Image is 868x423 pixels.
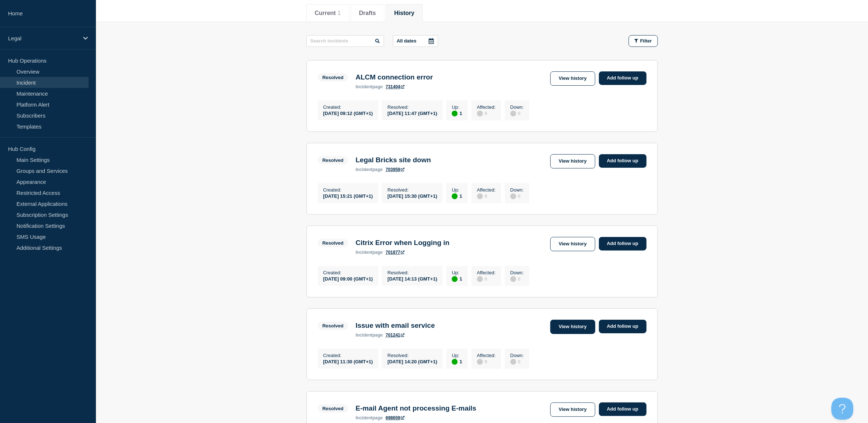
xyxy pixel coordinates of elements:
p: Affected : [477,270,496,275]
div: [DATE] 09:12 (GMT+1) [323,110,373,116]
span: incident [355,167,372,172]
h3: Legal Bricks site down [355,156,431,164]
p: Affected : [477,187,496,193]
div: [DATE] 11:30 (GMT+1) [323,358,373,364]
a: Add follow up [599,154,647,168]
iframe: Help Scout Beacon - Open [831,398,853,420]
div: up [452,111,458,116]
p: Resolved : [387,270,437,275]
a: View history [550,402,595,417]
div: disabled [477,111,483,116]
a: Add follow up [599,71,647,85]
p: Down : [510,187,524,193]
a: Add follow up [599,320,647,333]
p: page [355,415,383,420]
a: 701241 [385,333,405,338]
span: incident [355,415,372,420]
button: History [394,10,414,16]
p: Resolved : [387,353,437,358]
p: Affected : [477,353,496,358]
p: Down : [510,104,524,110]
div: 0 [510,358,524,365]
span: Resolved [318,239,349,247]
h3: ALCM connection error [355,73,433,81]
p: Created : [323,104,373,110]
p: Created : [323,187,373,193]
div: 0 [510,110,524,116]
span: 1 [338,10,341,16]
div: 1 [452,110,462,116]
div: 0 [477,275,496,282]
h3: E-mail Agent not processing E-mails [355,404,476,412]
div: [DATE] 11:47 (GMT+1) [387,110,437,116]
p: All dates [397,38,417,44]
div: up [452,193,458,199]
p: page [355,84,383,89]
p: page [355,167,383,172]
div: up [452,276,458,282]
div: 0 [477,193,496,199]
div: [DATE] 14:13 (GMT+1) [387,275,437,282]
p: page [355,333,383,338]
p: Down : [510,353,524,358]
a: View history [550,320,595,334]
span: incident [355,250,372,255]
div: disabled [510,111,516,116]
p: Up : [452,270,462,275]
p: Affected : [477,104,496,110]
div: up [452,359,458,365]
p: Up : [452,353,462,358]
a: 701877 [385,250,405,255]
p: Created : [323,353,373,358]
button: Current 1 [315,10,341,16]
p: page [355,250,383,255]
span: Resolved [318,156,349,164]
p: Resolved : [387,187,437,193]
div: disabled [477,359,483,365]
button: All dates [393,35,438,47]
div: disabled [477,276,483,282]
span: Filter [640,38,652,44]
p: Up : [452,187,462,193]
input: Search incidents [306,35,384,47]
div: [DATE] 14:20 (GMT+1) [387,358,437,364]
p: Up : [452,104,462,110]
div: 1 [452,193,462,199]
span: incident [355,333,372,338]
a: 731404 [385,84,405,89]
a: View history [550,237,595,251]
a: 698659 [385,415,405,420]
div: disabled [510,193,516,199]
div: [DATE] 15:21 (GMT+1) [323,193,373,199]
div: disabled [477,193,483,199]
p: Created : [323,270,373,275]
div: 1 [452,358,462,365]
div: [DATE] 15:30 (GMT+1) [387,193,437,199]
button: Filter [629,35,658,47]
div: 0 [477,358,496,365]
span: Resolved [318,322,349,330]
div: 1 [452,275,462,282]
div: 0 [477,110,496,116]
a: View history [550,71,595,86]
span: incident [355,84,372,89]
span: Resolved [318,73,349,82]
div: 0 [510,193,524,199]
a: Add follow up [599,402,647,416]
p: Legal [8,35,78,41]
div: 0 [510,275,524,282]
a: View history [550,154,595,168]
div: disabled [510,276,516,282]
h3: Citrix Error when Logging in [355,239,450,247]
p: Resolved : [387,104,437,110]
div: disabled [510,359,516,365]
span: Resolved [318,404,349,413]
a: 703959 [385,167,405,172]
button: Drafts [359,10,376,16]
a: Add follow up [599,237,647,251]
h3: Issue with email service [355,322,435,330]
div: [DATE] 09:00 (GMT+1) [323,275,373,282]
p: Down : [510,270,524,275]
